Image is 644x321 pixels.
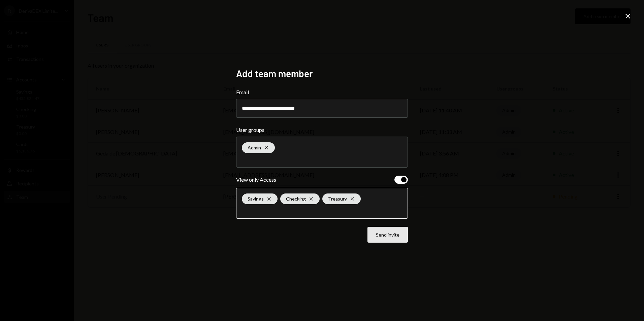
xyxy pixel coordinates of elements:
[236,176,276,184] div: View only Access
[242,193,278,204] div: Savings
[242,142,275,153] div: Admin
[367,227,408,243] button: Send invite
[280,193,320,204] div: Checking
[236,88,408,96] label: Email
[236,67,408,80] h2: Add team member
[236,126,408,134] label: User groups
[322,193,361,204] div: Treasury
